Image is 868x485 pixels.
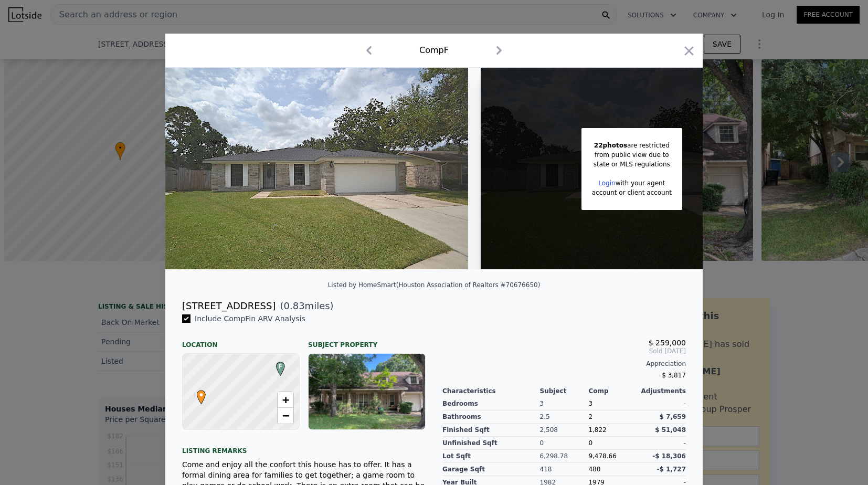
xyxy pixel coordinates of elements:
[442,463,540,476] div: Garage Sqft
[592,141,672,150] div: are restricted
[276,299,333,313] span: ( miles)
[540,410,589,424] div: 2.5
[592,150,672,160] div: from public view due to
[660,413,686,420] span: $ 7,659
[182,438,426,455] div: Listing remarks
[588,410,637,424] div: 2
[273,362,280,368] div: F
[442,450,540,463] div: Lot Sqft
[282,393,289,406] span: +
[165,68,468,269] img: Property Img
[182,332,300,349] div: Location
[594,142,627,149] span: 22 photos
[278,392,293,408] a: Zoom in
[592,188,672,197] div: account or client account
[655,426,686,434] span: $ 51,048
[588,466,600,473] span: 480
[637,437,686,450] div: -
[278,408,293,424] a: Zoom out
[442,387,540,395] div: Characteristics
[308,332,426,349] div: Subject Property
[442,347,686,355] span: Sold [DATE]
[588,387,637,395] div: Comp
[190,314,310,323] span: Include Comp F in ARV Analysis
[652,452,686,460] span: -$ 18,306
[637,397,686,410] div: -
[598,180,615,187] a: Login
[284,300,305,311] span: 0.83
[282,409,289,422] span: −
[588,400,592,407] span: 3
[657,466,686,473] span: -$ 1,727
[616,180,665,187] span: with your agent
[662,372,686,379] span: $ 3,817
[442,424,540,437] div: Finished Sqft
[194,387,208,403] span: •
[442,410,540,424] div: Bathrooms
[442,360,686,368] div: Appreciation
[588,426,606,434] span: 1,822
[540,397,589,410] div: 3
[419,44,449,57] div: Comp F
[442,437,540,450] div: Unfinished Sqft
[328,281,541,289] div: Listed by HomeSmart (Houston Association of Realtors #70676650)
[588,452,616,460] span: 9,478.66
[442,397,540,410] div: Bedrooms
[540,424,589,437] div: 2,508
[540,463,589,476] div: 418
[273,362,288,371] span: F
[540,437,589,450] div: 0
[592,160,672,169] div: state or MLS regulations
[540,387,589,395] div: Subject
[637,387,686,395] div: Adjustments
[649,339,686,347] span: $ 259,000
[588,439,592,447] span: 0
[540,450,589,463] div: 6,298.78
[182,299,276,313] div: [STREET_ADDRESS]
[194,390,200,396] div: •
